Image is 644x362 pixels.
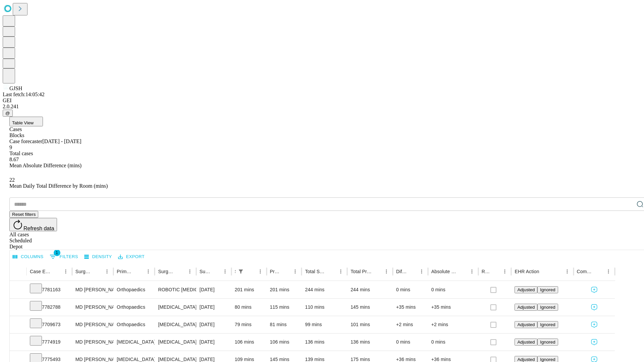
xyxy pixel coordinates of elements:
[54,249,60,256] span: 1
[75,281,110,298] div: MD [PERSON_NAME] [PERSON_NAME] Md
[117,269,133,274] div: Primary Service
[270,316,299,333] div: 81 mins
[48,251,80,262] button: Show filters
[290,267,300,276] button: Menu
[396,316,425,333] div: +2 mins
[30,299,69,316] div: 7782788
[75,269,92,274] div: Surgeon Name
[93,267,102,276] button: Sort
[3,92,45,97] span: Last fetch: 14:05:42
[305,316,344,333] div: 99 mins
[540,322,555,327] span: Ignored
[9,150,33,156] span: Total cases
[515,269,539,274] div: EHR Action
[9,211,38,218] button: Reset filters
[577,269,594,274] div: Comments
[200,269,210,274] div: Surgery Date
[431,334,475,351] div: 0 mins
[9,177,15,183] span: 22
[594,267,604,276] button: Sort
[517,322,535,327] span: Adjusted
[491,267,500,276] button: Sort
[270,299,299,316] div: 115 mins
[482,269,490,274] div: Resolved in EHR
[9,183,108,189] span: Mean Daily Total Difference by Room (mins)
[13,337,23,348] button: Expand
[3,98,641,104] div: GEI
[246,267,256,276] button: Sort
[30,316,69,333] div: 7709673
[158,316,193,333] div: [MEDICAL_DATA] WITH [MEDICAL_DATA] REPAIR
[144,267,153,276] button: Menu
[515,321,537,328] button: Adjusted
[305,281,344,298] div: 244 mins
[200,281,228,298] div: [DATE]
[467,267,477,276] button: Menu
[281,267,290,276] button: Sort
[30,281,69,298] div: 7781163
[500,267,509,276] button: Menu
[540,357,555,362] span: Ignored
[517,357,535,362] span: Adjusted
[117,281,151,298] div: Orthopaedics
[537,321,558,328] button: Ignored
[117,316,151,333] div: Orthopaedics
[30,269,51,274] div: Case Epic Id
[537,339,558,346] button: Ignored
[9,117,43,126] button: Table View
[305,269,326,274] div: Total Scheduled Duration
[200,299,228,316] div: [DATE]
[9,138,42,144] span: Case forecaster
[537,304,558,311] button: Ignored
[13,284,23,296] button: Expand
[9,163,82,168] span: Mean Absolute Difference (mins)
[270,281,299,298] div: 201 mins
[83,252,114,262] button: Density
[75,299,110,316] div: MD [PERSON_NAME] [PERSON_NAME] Md
[185,267,195,276] button: Menu
[61,267,70,276] button: Menu
[11,252,45,262] button: Select columns
[351,299,389,316] div: 145 mins
[540,287,555,292] span: Ignored
[517,305,535,310] span: Adjusted
[13,302,23,313] button: Expand
[396,269,407,274] div: Difference
[458,267,467,276] button: Sort
[5,111,10,116] span: @
[236,267,246,276] div: 1 active filter
[158,334,193,351] div: [MEDICAL_DATA]
[235,269,235,274] div: Scheduled In Room Duration
[372,267,382,276] button: Sort
[515,286,537,293] button: Adjusted
[305,299,344,316] div: 110 mins
[176,267,185,276] button: Sort
[9,85,22,91] span: GJSH
[117,299,151,316] div: Orthopaedics
[220,267,230,276] button: Menu
[256,267,265,276] button: Menu
[235,334,263,351] div: 106 mins
[305,334,344,351] div: 136 mins
[396,334,425,351] div: 0 mins
[351,316,389,333] div: 101 mins
[200,316,228,333] div: [DATE]
[351,269,372,274] div: Total Predicted Duration
[270,334,299,351] div: 106 mins
[336,267,345,276] button: Menu
[540,267,549,276] button: Sort
[431,281,475,298] div: 0 mins
[540,305,555,310] span: Ignored
[270,269,281,274] div: Predicted In Room Duration
[382,267,391,276] button: Menu
[537,286,558,293] button: Ignored
[517,340,535,345] span: Adjusted
[30,334,69,351] div: 7774919
[396,299,425,316] div: +35 mins
[134,267,144,276] button: Sort
[515,304,537,311] button: Adjusted
[515,339,537,346] button: Adjusted
[117,334,151,351] div: [MEDICAL_DATA]
[75,334,110,351] div: MD [PERSON_NAME] E Md
[431,316,475,333] div: +2 mins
